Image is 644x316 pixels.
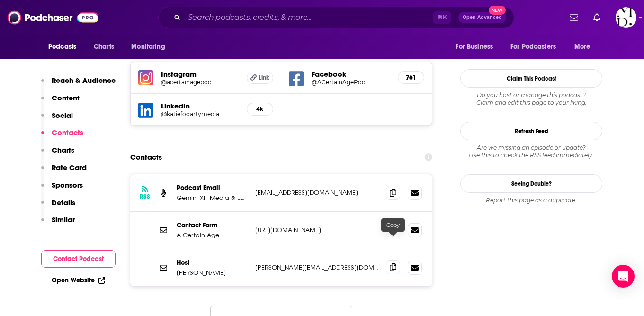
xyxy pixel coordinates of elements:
span: Do you host or manage this podcast? [460,91,602,99]
p: Contact Form [177,221,248,229]
p: [PERSON_NAME] [177,269,248,277]
h5: 761 [406,73,416,81]
button: Similar [41,215,75,233]
span: New [489,6,506,15]
div: Copy [381,218,405,232]
span: ⌘ K [433,11,451,24]
button: Open AdvancedNew [458,12,506,23]
p: [URL][DOMAIN_NAME] [255,226,378,234]
a: Charts [88,38,120,56]
p: Sponsors [52,181,83,190]
a: Show notifications dropdown [566,9,582,26]
a: Show notifications dropdown [590,9,604,26]
p: Reach & Audience [52,76,116,85]
h5: Facebook [312,70,390,79]
button: open menu [42,38,89,56]
a: @katiefogartymedia [161,110,239,117]
button: Show profile menu [616,7,636,28]
span: Open Advanced [463,15,502,20]
div: Claim and edit this page to your liking. [460,91,602,107]
p: Similar [52,215,75,224]
span: More [574,40,590,54]
div: Are we missing an episode or update? Use this to check the RSS feed immediately. [460,144,602,159]
p: A Certain Age [177,231,248,239]
div: Search podcasts, credits, & more... [158,7,514,28]
p: Content [52,93,80,102]
button: open menu [504,38,570,56]
img: User Profile [616,7,636,28]
button: Rate Card [41,163,87,181]
button: Details [41,198,75,216]
span: Logged in as melissa26784 [616,7,636,28]
a: @ACertainAgePod [312,79,390,86]
h3: RSS [140,193,150,200]
p: Host [177,259,248,267]
button: Reach & Audience [41,76,116,93]
span: Link [259,74,269,81]
button: Claim This Podcast [460,69,602,88]
input: Search podcasts, credits, & more... [184,10,433,25]
button: Refresh Feed [460,122,602,140]
a: Seeing Double? [460,174,602,193]
img: Podchaser - Follow, Share and Rate Podcasts [8,9,98,27]
span: For Podcasters [510,40,556,54]
span: Monitoring [131,40,165,54]
p: [EMAIL_ADDRESS][DOMAIN_NAME] [255,189,378,197]
p: Rate Card [52,163,87,172]
span: For Business [456,40,493,54]
a: @acertainagepod [161,79,239,86]
button: Charts [41,145,74,163]
p: Podcast Email [177,184,248,192]
span: Charts [94,40,114,54]
p: Gemini XIII Media & Emerald Audio Network [177,194,248,202]
p: Contacts [52,128,83,137]
p: Charts [52,145,74,154]
p: Social [52,111,73,120]
h2: Contacts [130,148,162,166]
h5: LinkedIn [161,101,239,110]
img: iconImage [138,70,153,85]
div: Report this page as a duplicate. [460,197,602,204]
button: open menu [449,38,505,56]
a: Link [247,72,273,84]
p: [PERSON_NAME][EMAIL_ADDRESS][DOMAIN_NAME] [255,263,378,271]
button: Contacts [41,128,83,145]
a: Open Website [52,276,105,284]
button: open menu [568,38,602,56]
button: open menu [125,38,177,56]
button: Content [41,93,80,111]
div: Open Intercom Messenger [612,265,635,288]
button: Contact Podcast [41,250,116,268]
h5: Instagram [161,70,239,79]
button: Social [41,111,73,128]
span: Podcasts [48,40,76,54]
button: Sponsors [41,181,83,198]
h5: 4k [255,105,265,113]
p: Details [52,198,75,207]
